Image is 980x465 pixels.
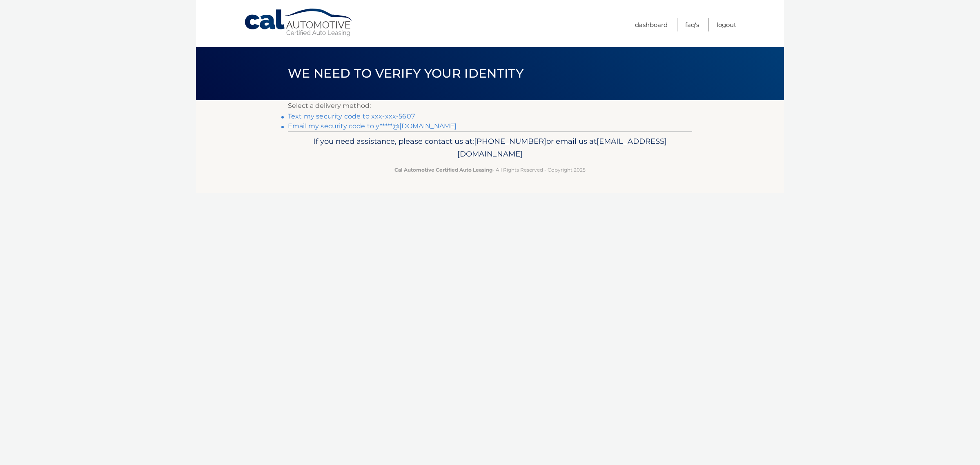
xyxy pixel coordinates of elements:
[288,122,457,130] a: Email my security code to y*****@[DOMAIN_NAME]
[717,18,736,31] a: Logout
[635,18,668,31] a: Dashboard
[474,136,546,146] span: [PHONE_NUMBER]
[293,165,687,174] p: - All Rights Reserved - Copyright 2025
[685,18,699,31] a: FAQ's
[288,100,692,112] p: Select a delivery method:
[244,8,354,37] a: Cal Automotive
[288,66,523,81] span: We need to verify your identity
[288,112,415,120] a: Text my security code to xxx-xxx-5607
[293,135,687,161] p: If you need assistance, please contact us at: or email us at
[394,167,492,173] strong: Cal Automotive Certified Auto Leasing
